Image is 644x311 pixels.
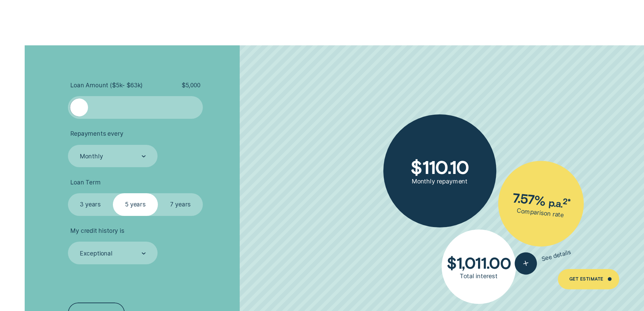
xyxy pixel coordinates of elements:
span: Repayments every [70,130,123,137]
span: My credit history is [70,227,124,235]
span: $ 5,000 [182,82,200,89]
span: Loan Term [70,179,100,186]
label: 5 years [113,193,158,216]
span: See details [541,248,572,263]
label: 7 years [158,193,203,216]
div: Exceptional [80,250,113,257]
span: Loan Amount ( $5k - $63k ) [70,82,143,89]
button: See details [512,241,574,277]
label: 3 years [68,193,113,216]
div: Monthly [80,153,103,160]
a: Get Estimate [558,269,619,289]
